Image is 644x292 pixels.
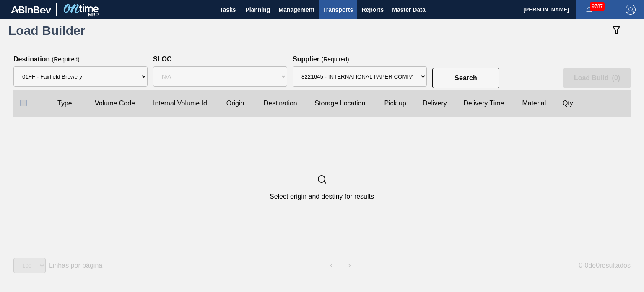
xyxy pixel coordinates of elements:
[576,4,602,16] button: Notifications
[314,98,365,108] clb-text: Storage Location
[11,6,51,13] img: TNhmsLtSVTkK8tSr43FrP2fwEKptu5GPRR3wAAAABJRU5ErkJggg==
[590,2,605,11] span: 9787
[361,5,384,15] span: Reports
[323,5,353,15] span: Transports
[423,98,447,108] clb-text: Delivery
[245,5,270,15] span: Planning
[270,193,374,200] label: Select origin and destiny for results
[264,98,297,108] clb-text: Destination
[464,98,504,108] clb-text: Delivery Time
[226,98,244,108] clb-text: Origin
[626,5,636,15] img: Logout
[563,68,631,88] clb-button: Load Build
[522,98,546,108] clb-text: Material
[8,26,201,35] h1: Load Builder
[95,98,135,108] clb-text: Volume Code
[384,98,406,108] clb-text: Pick up
[57,98,72,108] clb-text: Type
[278,5,314,15] span: Management
[153,98,207,108] clb-text: Internal Volume Id
[563,98,573,108] clb-text: Qty
[392,5,425,15] span: Master Data
[432,68,499,88] clb-button: Search
[218,5,237,15] span: Tasks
